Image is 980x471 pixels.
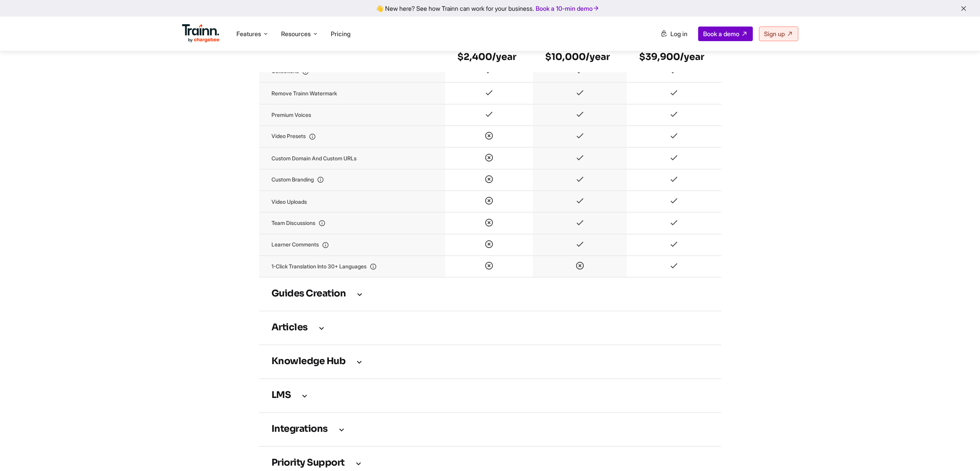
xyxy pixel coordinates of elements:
td: Custom branding [259,169,445,191]
h6: $10,000/year [545,51,615,63]
span: Log in [670,30,687,38]
a: Pricing [331,30,350,38]
h3: Guides creation [271,290,709,298]
h3: Knowledge Hub [271,358,709,366]
span: Resources [281,30,311,38]
a: Book a 10-min demo [534,3,601,14]
td: Remove Trainn watermark [259,82,445,104]
td: Premium voices [259,104,445,126]
h6: $2,400/year [457,51,521,63]
h3: LMS [271,391,709,400]
h3: Articles [271,324,709,332]
a: Sign up [759,27,798,41]
span: Features [236,30,261,38]
td: Custom domain and custom URLs [259,147,445,169]
a: Book a demo [698,27,753,41]
h3: Integrations [271,425,709,434]
td: Learner comments [259,234,445,256]
td: Team discussions [259,212,445,234]
span: Book a demo [703,30,739,38]
td: Video presets [259,126,445,147]
td: Video uploads [259,191,445,212]
div: 👋 New here? See how Trainn can work for your business. [5,5,975,12]
iframe: Chat Widget [941,434,980,471]
h3: Priority support [271,459,709,468]
img: Trainn Logo [182,24,220,43]
h6: $39,900/year [639,51,709,63]
td: 1-Click translation into 30+ languages [259,256,445,277]
a: Log in [656,27,692,41]
span: Sign up [764,30,785,38]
